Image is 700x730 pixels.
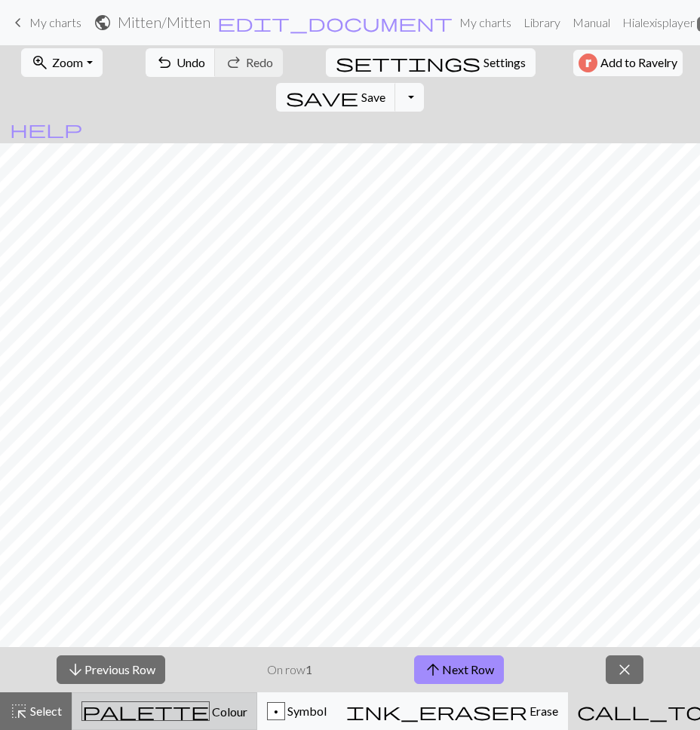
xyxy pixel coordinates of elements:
span: settings [336,52,480,73]
button: Colour [72,692,257,730]
div: p [268,703,284,721]
a: My charts [453,8,517,38]
span: palette [82,701,209,722]
span: Select [28,704,62,718]
span: help [10,118,82,140]
span: Zoom [52,55,83,69]
span: My charts [29,15,81,29]
button: Next Row [414,655,504,684]
span: highlight_alt [10,701,28,722]
span: Symbol [285,704,327,718]
button: Previous Row [57,655,165,684]
span: arrow_upward [424,659,442,680]
button: SettingsSettings [326,48,536,77]
button: Add to Ravelry [573,50,683,76]
span: Undo [177,55,205,69]
span: keyboard_arrow_left [9,12,27,33]
span: save [286,87,358,108]
span: public [94,12,112,33]
a: My charts [9,10,81,35]
h2: Mitten / Mitten [118,14,210,31]
a: Library [517,8,566,38]
img: Ravelry [579,54,597,72]
i: Settings [336,54,480,72]
p: On row [267,661,312,679]
span: Erase [527,704,558,718]
span: arrow_downward [66,659,84,680]
span: Save [361,90,385,104]
a: Manual [566,8,616,38]
span: close [616,659,634,680]
span: Colour [210,704,247,719]
span: Settings [484,54,526,72]
strong: 1 [305,662,312,676]
button: Zoom [21,48,102,77]
button: Save [276,83,396,112]
span: zoom_in [31,52,49,73]
span: edit_document [217,12,453,33]
button: Erase [336,692,568,730]
span: ink_eraser [346,701,527,722]
span: Add to Ravelry [600,54,677,72]
button: Undo [146,48,216,77]
button: p Symbol [257,692,336,730]
span: undo [155,52,173,73]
